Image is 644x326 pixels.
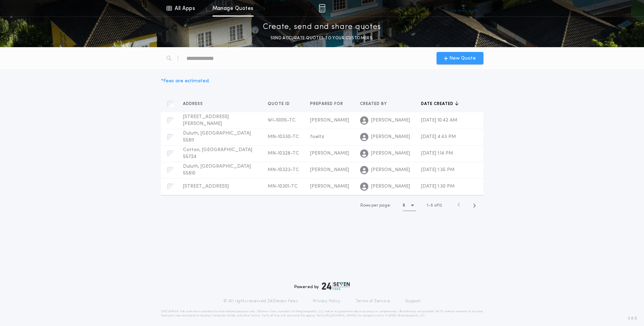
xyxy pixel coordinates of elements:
span: [PERSON_NAME] [371,167,410,173]
p: © All rights reserved. 24|Seven Fees [223,298,298,304]
span: [STREET_ADDRESS] [183,184,229,189]
button: Created by [360,101,392,107]
span: 5 [431,203,433,208]
span: 1 [427,203,428,208]
span: [PERSON_NAME] [310,167,349,172]
button: Date created [421,101,459,107]
span: of 12 [434,202,442,209]
img: vs-icon [451,5,477,12]
span: Created by [360,101,388,107]
span: Duluth, [GEOGRAPHIC_DATA] 55810 [183,164,251,176]
span: [DATE] 1:35 PM [421,167,454,172]
span: Cotton, [GEOGRAPHIC_DATA] 55724 [183,147,252,159]
span: [PERSON_NAME] [310,118,349,123]
button: Address [183,101,208,107]
span: Quote ID [268,101,291,107]
img: img [319,4,325,12]
button: 5 [403,200,416,211]
a: Terms of Service [356,298,390,304]
span: Address [183,101,204,107]
span: Prepared for [310,101,345,107]
span: [DATE] 4:43 PM [421,134,456,139]
span: MN-10301-TC [268,184,298,189]
span: Duluth, [GEOGRAPHIC_DATA] 55811 [183,131,251,143]
span: Date created [421,101,455,107]
p: DISCLAIMER: This estimate is provided for informational purposes only. 24|Seven Fees, a product o... [161,309,483,318]
a: Privacy Policy [313,298,340,304]
span: Rows per page: [360,203,391,208]
a: [URL][DOMAIN_NAME] [323,314,357,317]
p: Create, send and share quotes [263,22,381,33]
span: [PERSON_NAME] [310,151,349,156]
img: logo [322,282,350,290]
p: SEND ACCURATE QUOTES TO YOUR CUSTOMERS. [270,35,373,42]
a: Support [405,298,421,304]
span: [PERSON_NAME] [371,150,410,157]
button: Quote ID [268,101,295,107]
div: * Fees are estimated. [161,77,210,85]
span: [DATE] 1:14 PM [421,151,453,156]
span: WI-10015-TC [268,118,296,123]
span: [DATE] 1:30 PM [421,184,454,189]
span: [PERSON_NAME] [310,184,349,189]
span: [PERSON_NAME] [371,134,410,140]
span: MN-10330-TC [268,134,299,139]
button: New Quote [437,52,483,64]
h1: 5 [403,202,405,209]
span: foeltz [310,134,324,139]
span: MN-10328-TC [268,151,299,156]
span: [PERSON_NAME] [371,183,410,190]
span: New Quote [449,55,476,62]
span: MN-10323-TC [268,167,299,172]
span: [PERSON_NAME] [371,117,410,124]
span: [DATE] 10:42 AM [421,118,457,123]
span: 3.8.0 [628,315,637,322]
span: [STREET_ADDRESS][PERSON_NAME] [183,114,229,126]
div: Powered by [294,282,350,290]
